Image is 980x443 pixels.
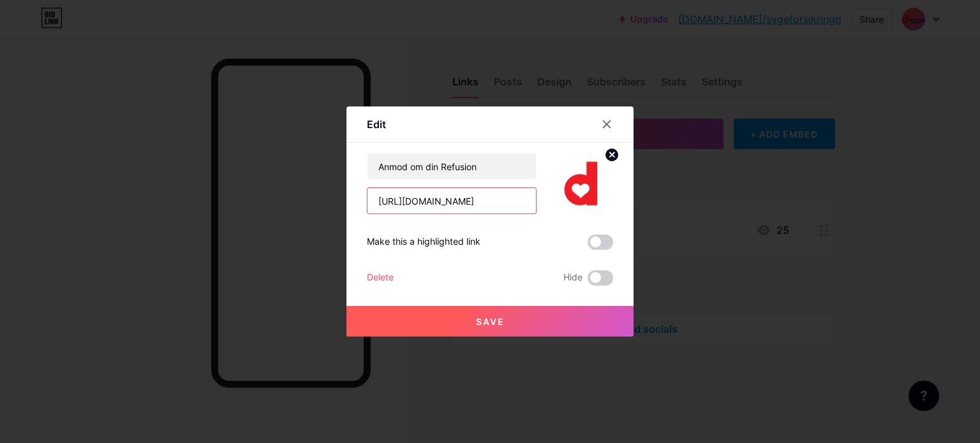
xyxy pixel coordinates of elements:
[552,153,613,214] img: link_thumbnail
[367,235,480,250] div: Make this a highlighted link
[367,188,536,214] input: URL
[367,270,394,286] div: Delete
[563,270,583,286] span: Hide
[367,154,536,179] input: Title
[367,117,386,132] div: Edit
[346,306,634,337] button: Save
[476,316,505,327] span: Save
